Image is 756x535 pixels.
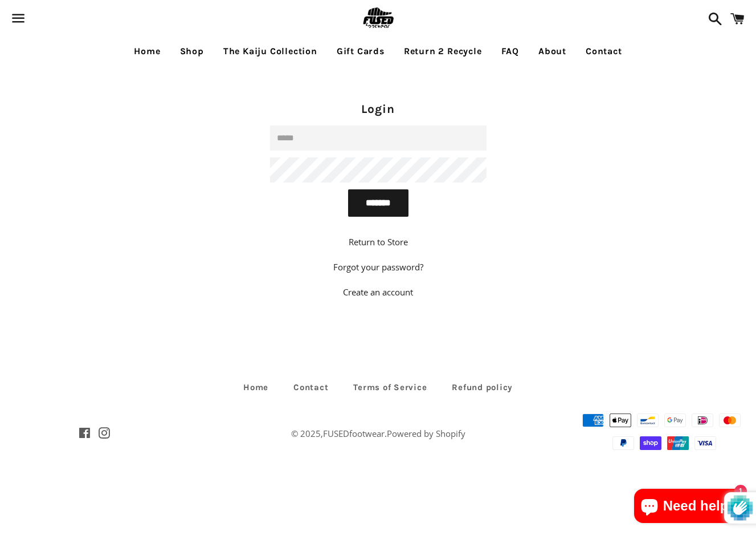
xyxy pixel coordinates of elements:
a: Contact [577,37,631,66]
a: The Kaiju Collection [215,37,326,66]
inbox-online-store-chat: Shopify online store chat [631,489,747,526]
a: Contact [282,379,340,396]
a: Create an account [343,286,413,298]
img: Protected by hCaptcha [728,492,753,524]
a: Refund policy [440,379,524,396]
a: Forgot your password? [333,261,423,273]
a: About [530,37,575,66]
a: Home [232,379,280,396]
a: Terms of Service [342,379,438,396]
a: FUSEDfootwear [323,428,385,439]
a: Gift Cards [328,37,393,66]
a: FAQ [493,37,528,66]
a: Return to Store [349,236,408,248]
a: Home [125,37,169,66]
a: Return 2 Recycle [395,37,491,66]
a: Powered by Shopify [387,428,465,439]
h1: Login [270,101,487,117]
span: © 2025, . [291,428,465,439]
a: Shop [171,37,213,66]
